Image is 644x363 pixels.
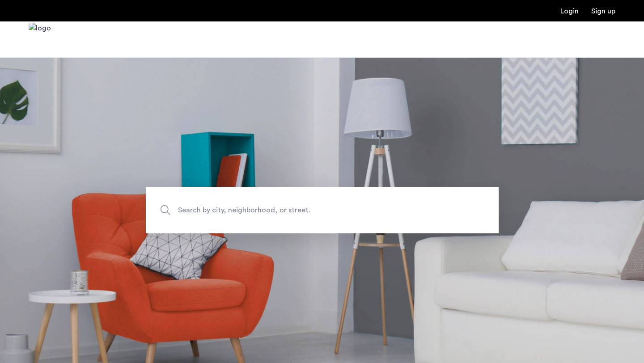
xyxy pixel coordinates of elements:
img: logo [29,23,51,56]
span: Search by city, neighborhood, or street. [178,204,425,216]
a: Login [560,8,579,15]
a: Registration [591,8,615,15]
input: Apartment Search [146,187,499,233]
a: Cazamio Logo [29,23,51,56]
